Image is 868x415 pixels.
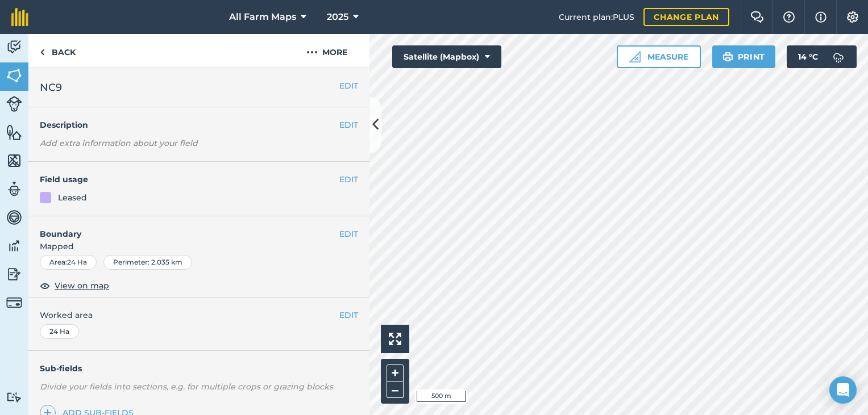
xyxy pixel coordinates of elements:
[798,45,818,68] span: 14 ° C
[6,266,22,283] img: svg+xml;base64,PD94bWwgdmVyc2lvbj0iMS4wIiBlbmNvZGluZz0idXRmLTgiPz4KPCEtLSBHZW5lcmF0b3I6IEFkb2JlIE...
[40,279,109,292] button: View on map
[40,138,198,148] em: Add extra information about your field
[829,376,857,404] div: Open Intercom Messenger
[58,191,87,204] div: Leased
[103,255,192,270] div: Perimeter : 2.035 km
[11,8,28,26] img: fieldmargin Logo
[389,333,401,345] img: Four arrows, one pointing top left, one top right, one bottom right and the last bottom left
[28,362,369,375] h4: Sub-fields
[846,11,859,23] img: A cog icon
[28,34,87,68] a: Back
[6,96,22,112] img: svg+xml;base64,PD94bWwgdmVyc2lvbj0iMS4wIiBlbmNvZGluZz0idXRmLTgiPz4KPCEtLSBHZW5lcmF0b3I6IEFkb2JlIE...
[339,228,358,240] button: EDIT
[712,45,776,68] button: Print
[787,45,857,68] button: 14 °C
[750,11,764,23] img: Two speech bubbles overlapping with the left bubble in the forefront
[6,67,22,84] img: svg+xml;base64,PHN2ZyB4bWxucz0iaHR0cDovL3d3dy53My5vcmcvMjAwMC9zdmciIHdpZHRoPSI1NiIgaGVpZ2h0PSI2MC...
[229,10,296,24] span: All Farm Maps
[815,10,827,24] img: svg+xml;base64,PHN2ZyB4bWxucz0iaHR0cDovL3d3dy53My5vcmcvMjAwMC9zdmciIHdpZHRoPSIxNyIgaGVpZ2h0PSIxNy...
[392,45,501,68] button: Satellite (Mapbox)
[6,152,22,169] img: svg+xml;base64,PHN2ZyB4bWxucz0iaHR0cDovL3d3dy53My5vcmcvMjAwMC9zdmciIHdpZHRoPSI1NiIgaGVpZ2h0PSI2MC...
[629,51,641,62] img: Ruler icon
[827,45,850,68] img: svg+xml;base64,PD94bWwgdmVyc2lvbj0iMS4wIiBlbmNvZGluZz0idXRmLTgiPz4KPCEtLSBHZW5lcmF0b3I6IEFkb2JlIE...
[339,173,358,186] button: EDIT
[40,309,358,321] span: Worked area
[284,34,369,68] button: More
[617,45,701,68] button: Measure
[339,79,358,92] button: EDIT
[40,255,97,270] div: Area : 24 Ha
[6,237,22,254] img: svg+xml;base64,PD94bWwgdmVyc2lvbj0iMS4wIiBlbmNvZGluZz0idXRmLTgiPz4KPCEtLSBHZW5lcmF0b3I6IEFkb2JlIE...
[55,279,109,292] span: View on map
[643,8,729,26] a: Change plan
[40,45,45,59] img: svg+xml;base64,PHN2ZyB4bWxucz0iaHR0cDovL3d3dy53My5vcmcvMjAwMC9zdmciIHdpZHRoPSI5IiBoZWlnaHQ9IjI0Ii...
[6,295,22,311] img: svg+xml;base64,PD94bWwgdmVyc2lvbj0iMS4wIiBlbmNvZGluZz0idXRmLTgiPz4KPCEtLSBHZW5lcmF0b3I6IEFkb2JlIE...
[28,240,369,253] span: Mapped
[40,382,333,392] em: Divide your fields into sections, e.g. for multiple crops or grazing blocks
[559,11,634,23] span: Current plan : PLUS
[40,79,62,95] span: NC9
[40,119,358,131] h4: Description
[6,392,22,403] img: svg+xml;base64,PD94bWwgdmVyc2lvbj0iMS4wIiBlbmNvZGluZz0idXRmLTgiPz4KPCEtLSBHZW5lcmF0b3I6IEFkb2JlIE...
[339,309,358,321] button: EDIT
[339,119,358,131] button: EDIT
[327,10,348,24] span: 2025
[6,124,22,141] img: svg+xml;base64,PHN2ZyB4bWxucz0iaHR0cDovL3d3dy53My5vcmcvMjAwMC9zdmciIHdpZHRoPSI1NiIgaGVpZ2h0PSI2MC...
[782,11,796,23] img: A question mark icon
[306,45,318,59] img: svg+xml;base64,PHN2ZyB4bWxucz0iaHR0cDovL3d3dy53My5vcmcvMjAwMC9zdmciIHdpZHRoPSIyMCIgaGVpZ2h0PSIyNC...
[387,364,404,382] button: +
[722,50,733,64] img: svg+xml;base64,PHN2ZyB4bWxucz0iaHR0cDovL3d3dy53My5vcmcvMjAwMC9zdmciIHdpZHRoPSIxOSIgaGVpZ2h0PSIyNC...
[6,209,22,226] img: svg+xml;base64,PD94bWwgdmVyc2lvbj0iMS4wIiBlbmNvZGluZz0idXRmLTgiPz4KPCEtLSBHZW5lcmF0b3I6IEFkb2JlIE...
[387,382,404,398] button: –
[40,279,50,292] img: svg+xml;base64,PHN2ZyB4bWxucz0iaHR0cDovL3d3dy53My5vcmcvMjAwMC9zdmciIHdpZHRoPSIxOCIgaGVpZ2h0PSIyNC...
[40,173,339,186] h4: Field usage
[6,39,22,56] img: svg+xml;base64,PD94bWwgdmVyc2lvbj0iMS4wIiBlbmNvZGluZz0idXRmLTgiPz4KPCEtLSBHZW5lcmF0b3I6IEFkb2JlIE...
[28,216,339,240] h4: Boundary
[40,324,79,339] div: 24 Ha
[6,181,22,198] img: svg+xml;base64,PD94bWwgdmVyc2lvbj0iMS4wIiBlbmNvZGluZz0idXRmLTgiPz4KPCEtLSBHZW5lcmF0b3I6IEFkb2JlIE...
